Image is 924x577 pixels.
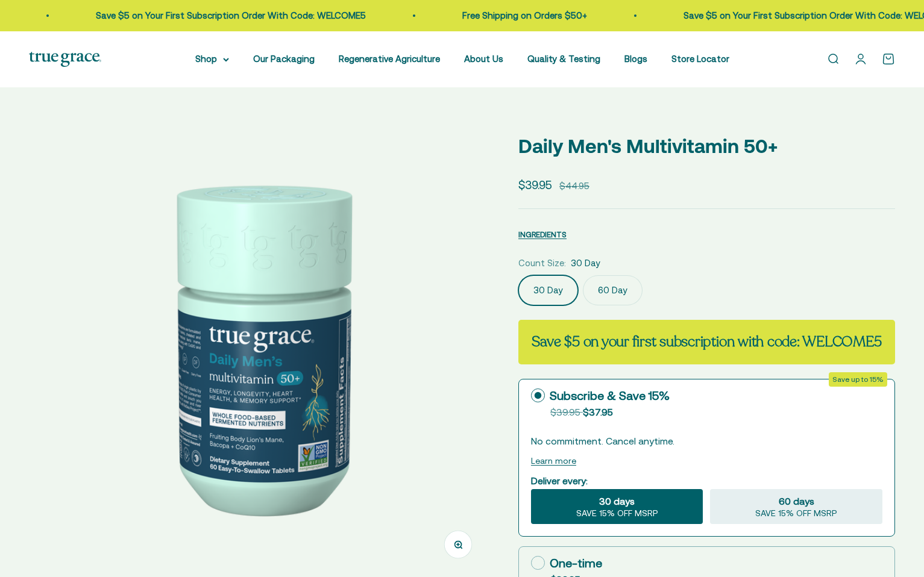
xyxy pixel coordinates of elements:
a: Quality & Testing [527,54,600,64]
a: Regenerative Agriculture [339,54,440,64]
a: Blogs [624,54,647,64]
a: Our Packaging [253,54,315,64]
sale-price: $39.95 [518,176,552,194]
strong: Save $5 on your first subscription with code: WELCOME5 [532,332,881,352]
a: Free Shipping on Orders $50+ [451,10,576,20]
a: Store Locator [671,54,729,64]
span: 30 Day [571,256,600,270]
span: INGREDIENTS [518,230,567,239]
summary: Shop [195,52,229,66]
a: About Us [464,54,503,64]
legend: Count Size: [518,256,566,270]
compare-at-price: $44.95 [559,179,589,193]
button: INGREDIENTS [518,227,567,242]
p: Save $5 on Your First Subscription Order With Code: WELCOME5 [84,8,354,23]
p: Daily Men's Multivitamin 50+ [518,131,895,161]
img: Daily Men's 50+ Multivitamin [29,116,489,576]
